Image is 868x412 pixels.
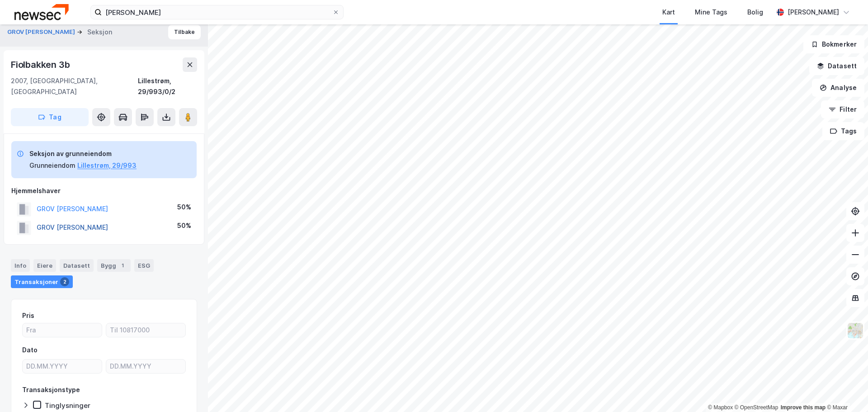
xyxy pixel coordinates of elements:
div: Tinglysninger [45,401,90,410]
div: Grunneiendom [29,160,75,171]
div: Bolig [747,7,763,18]
a: Mapbox [708,404,733,411]
div: Transaksjoner [11,275,73,288]
input: Søk på adresse, matrikkel, gårdeiere, leietakere eller personer [102,5,332,19]
div: 1 [118,261,127,270]
button: Analyse [812,79,864,97]
a: OpenStreetMap [735,404,778,411]
button: Lillestrøm, 29/993 [77,160,137,171]
div: [PERSON_NAME] [788,7,839,18]
div: Seksjon av grunneiendom [29,148,137,159]
img: Z [847,322,864,339]
img: newsec-logo.f6e21ccffca1b3a03d2d.png [14,4,69,20]
div: Hjemmelshaver [11,185,197,196]
input: Fra [23,323,102,337]
input: Til 10817000 [106,323,185,337]
div: Datasett [60,259,94,272]
input: DD.MM.YYYY [106,360,185,373]
div: Kart [662,7,675,18]
button: Tilbake [168,25,201,39]
button: Bokmerker [803,35,864,53]
div: Pris [22,310,34,321]
div: Info [11,259,30,272]
div: Fiolbakken 3b [11,57,71,72]
div: 2 [60,277,69,286]
button: Tag [11,108,89,126]
input: DD.MM.YYYY [23,360,102,373]
div: Transaksjonstype [22,384,80,395]
div: ESG [134,259,154,272]
button: Filter [821,100,864,118]
div: Seksjon [87,27,112,38]
div: Lillestrøm, 29/993/0/2 [138,76,197,97]
div: 50% [177,220,191,231]
button: Datasett [809,57,864,75]
div: Mine Tags [695,7,727,18]
button: GROV [PERSON_NAME] [7,28,77,37]
button: Tags [822,122,864,140]
a: Improve this map [781,404,826,411]
div: Dato [22,345,38,355]
div: 2007, [GEOGRAPHIC_DATA], [GEOGRAPHIC_DATA] [11,76,138,97]
div: Eiere [33,259,56,272]
div: 50% [177,202,191,213]
div: Bygg [97,259,131,272]
iframe: Chat Widget [823,369,868,412]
